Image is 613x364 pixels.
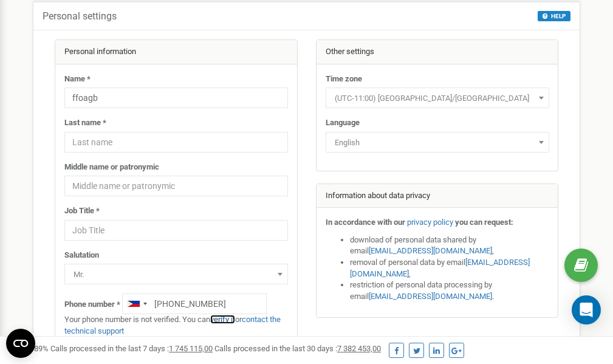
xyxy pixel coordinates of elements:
[69,266,284,283] span: Mr.
[64,315,281,335] a: contact the technical support
[369,292,492,301] a: [EMAIL_ADDRESS][DOMAIN_NAME]
[64,314,288,337] p: Your phone number is not verified. You can or
[350,257,549,280] li: removal of personal data by email ,
[350,258,530,278] a: [EMAIL_ADDRESS][DOMAIN_NAME]
[122,294,267,314] input: +1-800-555-55-55
[64,162,159,173] label: Middle name or patronymic
[64,299,120,311] label: Phone number *
[455,218,513,227] strong: you can request:
[64,205,100,217] label: Job Title *
[407,218,453,227] a: privacy policy
[337,344,381,353] u: 7 382 453,00
[572,295,601,325] div: Open Intercom Messenger
[64,132,288,153] input: Last name
[64,74,91,85] label: Name *
[50,344,213,353] span: Calls processed in the last 7 days :
[64,220,288,241] input: Job Title
[326,132,549,153] span: English
[369,246,492,255] a: [EMAIL_ADDRESS][DOMAIN_NAME]
[326,74,362,85] label: Time zone
[326,88,549,108] span: (UTC-11:00) Pacific/Midway
[55,40,297,64] div: Personal information
[326,117,360,129] label: Language
[43,11,117,22] h5: Personal settings
[330,90,545,107] span: (UTC-11:00) Pacific/Midway
[317,184,558,208] div: Information about data privacy
[64,117,106,129] label: Last name *
[169,344,213,353] u: 1 745 115,00
[538,11,570,21] button: HELP
[64,250,99,261] label: Salutation
[64,88,288,108] input: Name
[330,134,545,151] span: English
[326,218,405,227] strong: In accordance with our
[64,264,288,284] span: Mr.
[123,294,151,314] div: Telephone country code
[317,40,558,64] div: Other settings
[64,176,288,196] input: Middle name or patronymic
[210,315,235,324] a: verify it
[214,344,381,353] span: Calls processed in the last 30 days :
[350,235,549,257] li: download of personal data shared by email ,
[6,329,35,358] button: Open CMP widget
[350,280,549,302] li: restriction of personal data processing by email .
